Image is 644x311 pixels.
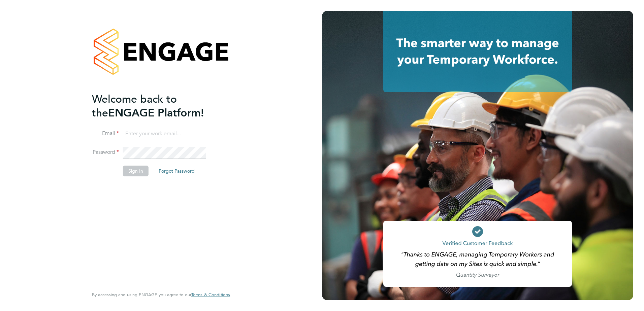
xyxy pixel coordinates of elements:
[191,292,230,298] a: Terms & Conditions
[92,130,119,137] label: Email
[92,149,119,156] label: Password
[153,166,200,176] button: Forgot Password
[92,292,230,298] span: By accessing and using ENGAGE you agree to our
[92,92,223,120] h2: ENGAGE Platform!
[123,128,206,140] input: Enter your work email...
[191,292,230,298] span: Terms & Conditions
[92,93,177,119] span: Welcome back to the
[123,166,149,176] button: Sign In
